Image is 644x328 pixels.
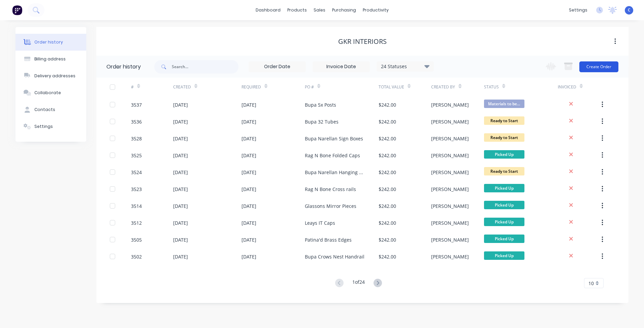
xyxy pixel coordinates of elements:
[131,135,142,142] div: 3528
[34,73,75,79] div: Delivery addresses
[379,84,404,90] div: Total Value
[484,251,524,260] span: Picked Up
[241,118,256,125] div: [DATE]
[310,5,329,15] div: sales
[173,169,188,176] div: [DATE]
[379,135,396,142] div: $242.00
[379,78,431,96] div: Total Value
[484,167,524,175] span: Ready to Start
[173,135,188,142] div: [DATE]
[431,135,469,142] div: [PERSON_NAME]
[15,118,86,135] button: Settings
[305,152,360,159] div: Rag N Bone Folded Caps
[131,186,142,193] div: 3523
[431,236,469,243] div: [PERSON_NAME]
[173,101,188,108] div: [DATE]
[359,5,392,15] div: productivity
[131,84,134,90] div: #
[313,62,369,72] input: Invoice Date
[172,60,238,74] input: Search...
[241,152,256,159] div: [DATE]
[131,253,142,260] div: 3502
[173,152,188,159] div: [DATE]
[431,152,469,159] div: [PERSON_NAME]
[379,101,396,108] div: $242.00
[484,218,524,226] span: Picked Up
[379,253,396,260] div: $242.00
[15,101,86,118] button: Contacts
[379,169,396,176] div: $242.00
[305,84,314,90] div: PO #
[284,5,310,15] div: products
[377,63,433,70] div: 24 Statuses
[379,236,396,243] div: $242.00
[173,118,188,125] div: [DATE]
[131,219,142,226] div: 3512
[579,61,618,72] button: Create Order
[15,84,86,101] button: Collaborate
[431,253,469,260] div: [PERSON_NAME]
[329,5,359,15] div: purchasing
[338,37,387,46] div: GKR Interiors
[173,236,188,243] div: [DATE]
[628,7,631,13] span: C
[379,118,396,125] div: $242.00
[305,236,352,243] div: Patina'd Brass Edges
[173,219,188,226] div: [DATE]
[34,56,66,62] div: Billing address
[484,235,524,243] span: Picked Up
[241,219,256,226] div: [DATE]
[431,118,469,125] div: [PERSON_NAME]
[431,78,484,96] div: Created By
[252,5,284,15] a: dashboard
[241,253,256,260] div: [DATE]
[352,278,365,288] div: 1 of 24
[305,219,335,226] div: Leays IT Caps
[241,101,256,108] div: [DATE]
[484,84,499,90] div: Status
[106,63,141,71] div: Order history
[431,219,469,226] div: [PERSON_NAME]
[15,67,86,84] button: Delivery addresses
[566,5,591,15] div: settings
[34,124,53,130] div: Settings
[379,219,396,226] div: $242.00
[305,78,379,96] div: PO #
[484,184,524,192] span: Picked Up
[305,169,365,176] div: Bupa Narellan Hanging TV Frame
[15,34,86,51] button: Order history
[305,202,356,210] div: Glassons Mirror Pieces
[131,236,142,243] div: 3505
[131,78,173,96] div: #
[484,150,524,159] span: Picked Up
[431,202,469,210] div: [PERSON_NAME]
[305,253,364,260] div: Bupa Crows Nest Handrail
[379,202,396,210] div: $242.00
[431,186,469,193] div: [PERSON_NAME]
[173,84,191,90] div: Created
[305,135,363,142] div: Bupa Narellan Sign Boxes
[241,135,256,142] div: [DATE]
[131,202,142,210] div: 3514
[241,169,256,176] div: [DATE]
[431,169,469,176] div: [PERSON_NAME]
[588,280,594,287] span: 10
[241,186,256,193] div: [DATE]
[131,169,142,176] div: 3524
[484,116,524,125] span: Ready to Start
[379,186,396,193] div: $242.00
[379,152,396,159] div: $242.00
[241,84,261,90] div: Required
[249,62,305,72] input: Order Date
[305,186,356,193] div: Rag N Bone Cross rails
[131,152,142,159] div: 3525
[431,84,455,90] div: Created By
[173,186,188,193] div: [DATE]
[558,78,600,96] div: Invoiced
[34,39,63,45] div: Order history
[173,78,241,96] div: Created
[484,201,524,209] span: Picked Up
[241,202,256,210] div: [DATE]
[241,236,256,243] div: [DATE]
[305,101,336,108] div: Bupa 5x Posts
